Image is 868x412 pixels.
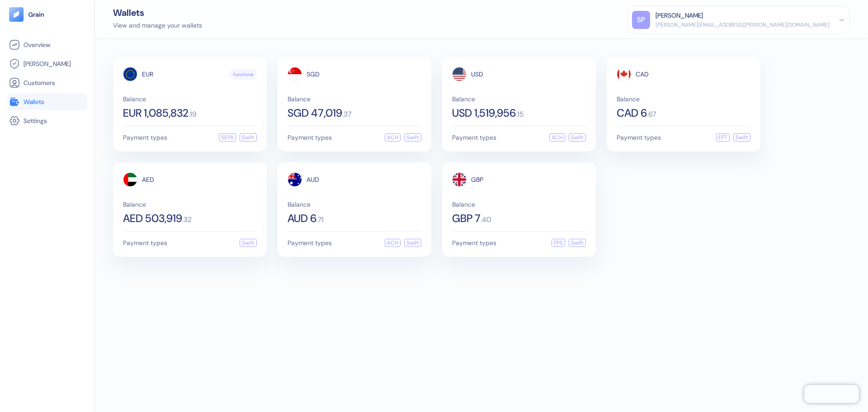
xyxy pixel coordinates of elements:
span: . 37 [342,111,351,118]
a: Settings [9,115,85,126]
span: Balance [288,96,421,102]
span: SGD 47,019 [288,108,342,118]
span: Payment types [123,134,167,141]
span: [PERSON_NAME] [24,59,71,68]
span: Balance [288,201,421,208]
a: Customers [9,77,85,88]
span: Balance [617,96,750,102]
a: Overview [9,39,85,50]
span: Settings [24,116,47,125]
img: logo-tablet-V2.svg [9,7,24,22]
div: [PERSON_NAME] [656,11,703,20]
span: Payment types [452,134,496,141]
div: Swift [733,133,750,142]
div: SEPA [219,133,236,142]
span: SGD [307,71,320,77]
span: AUD [307,176,319,183]
span: . 67 [647,111,656,118]
span: . 15 [516,111,524,118]
span: AED 503,919 [123,213,182,224]
span: EUR 1,085,832 [123,108,189,118]
span: Customers [24,78,55,87]
img: logo [28,11,45,18]
span: Balance [123,201,257,208]
span: Payment types [288,240,332,246]
div: Swift [240,239,257,247]
span: Balance [123,96,257,102]
span: Payment types [288,134,332,141]
div: ACH [385,239,401,247]
span: AUD 6 [288,213,316,224]
div: Swift [569,239,586,247]
iframe: Chatra live chat [804,385,859,403]
span: CAD [636,71,649,77]
span: Overview [24,40,50,49]
span: USD [471,71,483,77]
div: Wallets [113,8,202,17]
span: Wallets [24,97,44,106]
span: USD 1,519,956 [452,108,516,118]
div: Swift [404,133,421,142]
div: View and manage your wallets [113,21,202,30]
div: ACH [385,133,401,142]
div: Swift [404,239,421,247]
div: EFT [716,133,730,142]
span: Balance [452,201,586,208]
span: . 40 [481,216,491,223]
span: CAD 6 [617,108,647,118]
span: Balance [452,96,586,102]
div: SP [632,11,650,29]
div: ACH [549,133,565,142]
span: Payment types [617,134,661,141]
span: Payment types [452,240,496,246]
span: GBP [471,176,483,183]
a: [PERSON_NAME] [9,58,85,69]
span: Functional [233,71,253,78]
div: [PERSON_NAME][EMAIL_ADDRESS][PERSON_NAME][DOMAIN_NAME] [656,21,830,29]
a: Wallets [9,96,85,107]
div: FPS [552,239,565,247]
span: . 32 [182,216,192,223]
div: Swift [569,133,586,142]
span: . 19 [189,111,196,118]
div: Swift [240,133,257,142]
span: . 71 [316,216,324,223]
span: AED [142,176,154,183]
span: Payment types [123,240,167,246]
span: EUR [142,71,153,77]
span: GBP 7 [452,213,481,224]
